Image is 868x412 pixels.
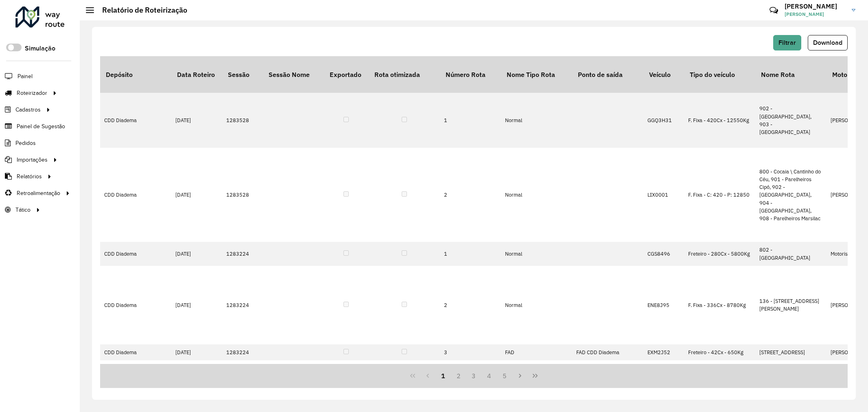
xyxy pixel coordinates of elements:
td: F. Fixa - 336Cx - 8780Kg [684,266,755,344]
td: 902 - [GEOGRAPHIC_DATA], 903 - [GEOGRAPHIC_DATA] [755,93,826,148]
button: Next Page [512,368,528,384]
span: Relatórios [17,172,42,181]
th: Número Rota [440,56,501,93]
span: Filtrar [778,39,796,46]
th: Data Roteiro [171,56,222,93]
td: Freteiro - 42Cx - 650Kg [684,344,755,360]
td: Normal [501,148,572,242]
th: Depósito [100,56,171,93]
td: 3 [440,344,501,360]
td: CDD Diadema [100,242,171,265]
span: Cadastros [15,105,41,114]
td: [DATE] [171,344,222,360]
th: Veículo [643,56,684,93]
td: [DATE] [171,360,222,392]
td: CGS8496 [643,242,684,265]
td: [DATE] [171,242,222,265]
td: Normal [501,242,572,265]
span: Tático [15,206,31,214]
th: Nome Rota [755,56,826,93]
td: 1283224 [222,266,263,344]
h2: Relatório de Roteirização [94,6,187,15]
a: Contato Rápido [765,2,783,19]
button: 4 [481,368,497,384]
span: Importações [17,156,48,164]
td: CDD Diadema [100,148,171,242]
td: [DATE] [171,93,222,148]
td: CDD Diadema [100,360,171,392]
button: Last Page [527,368,543,384]
td: 1 [440,242,501,265]
td: F. Fixa - 210Cx - 7220Kg [684,360,755,392]
th: Sessão Nome [263,56,324,93]
td: 911 - [GEOGRAPHIC_DATA] [755,360,826,392]
td: 800 - Cocaia \ Cantinho do Céu, 901 - Parelheiros Cipó, 902 - [GEOGRAPHIC_DATA], 904 - [GEOGRAPHI... [755,148,826,242]
span: Painel [17,72,33,81]
span: Pedidos [15,139,36,147]
td: 4 [440,360,501,392]
td: ENE8J95 [643,266,684,344]
td: FAD [501,344,572,360]
button: 2 [451,368,466,384]
button: Download [808,35,848,50]
th: Exportado [324,56,369,93]
td: CDD Diadema [100,344,171,360]
td: EXM2J52 [643,344,684,360]
span: [PERSON_NAME] [785,11,846,18]
td: Normal [501,360,572,392]
td: Freteiro - 280Cx - 5800Kg [684,242,755,265]
td: GGQ3H31 [643,93,684,148]
span: Roteirizador [17,89,47,97]
h3: [PERSON_NAME] [785,2,846,10]
th: Tipo do veículo [684,56,755,93]
td: F. Fixa - 420Cx - 12550Kg [684,93,755,148]
label: Simulação [25,44,55,53]
td: Normal [501,93,572,148]
td: 1283528 [222,148,263,242]
span: Painel de Sugestão [17,122,65,131]
button: 1 [435,368,451,384]
th: Nome Tipo Rota [501,56,572,93]
button: 5 [497,368,512,384]
td: CDD Diadema [100,266,171,344]
button: Filtrar [773,35,801,50]
button: 3 [466,368,482,384]
td: Normal [501,266,572,344]
td: 2 [440,148,501,242]
th: Sessão [222,56,263,93]
span: Retroalimentação [17,189,60,197]
td: LIX0001 [643,148,684,242]
td: FAD CDD Diadema [572,344,643,360]
td: 1283224 [222,242,263,265]
td: 1283224 [222,360,263,392]
td: CDD Diadema [100,93,171,148]
td: [DATE] [171,148,222,242]
td: RAI6216 [643,360,684,392]
td: 802 - [GEOGRAPHIC_DATA] [755,242,826,265]
th: Ponto de saída [572,56,643,93]
th: Rota otimizada [369,56,440,93]
td: [STREET_ADDRESS] [755,344,826,360]
td: 136 - [STREET_ADDRESS][PERSON_NAME] [755,266,826,344]
td: 1283224 [222,344,263,360]
td: [DATE] [171,266,222,344]
td: 2 [440,266,501,344]
td: F. Fixa - C: 420 - P: 12850 [684,148,755,242]
span: Download [813,39,842,46]
td: 1283528 [222,93,263,148]
td: 1 [440,93,501,148]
